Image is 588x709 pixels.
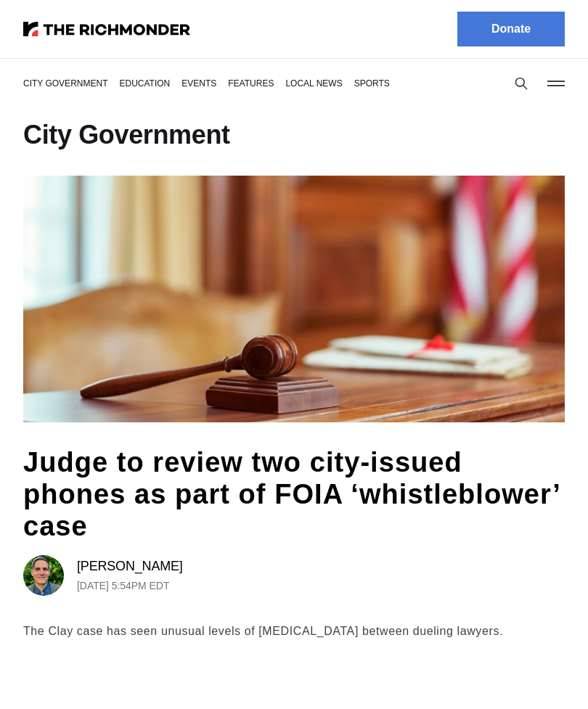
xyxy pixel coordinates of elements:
[23,623,565,639] div: The Clay case has seen unusual levels of [MEDICAL_DATA] between dueling lawyers.
[23,78,107,89] a: City Government
[23,555,64,596] img: Graham Moomaw
[77,557,184,575] a: [PERSON_NAME]
[285,78,342,89] a: Local News
[119,78,170,89] a: Education
[354,78,390,89] a: Sports
[23,22,190,36] img: The Richmonder
[77,577,174,594] time: [DATE] 5:54PM EDT
[228,78,274,89] a: Features
[23,447,560,541] a: Judge to review two city-issued phones as part of FOIA ‘whistleblower’ case
[23,123,565,147] h1: City Government
[457,12,565,46] a: Donate
[510,73,532,94] button: Search this site
[181,78,216,89] a: Events
[465,638,588,709] iframe: portal-trigger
